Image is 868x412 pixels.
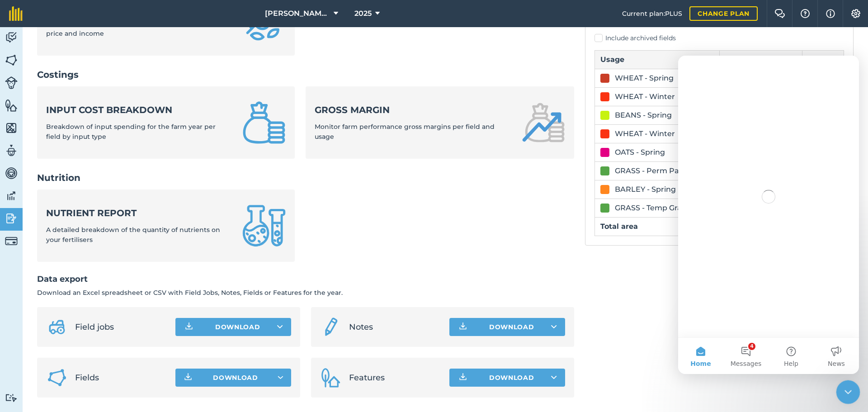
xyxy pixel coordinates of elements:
[242,101,286,144] img: Input cost breakdown
[37,68,574,81] h2: Costings
[5,189,18,203] img: svg+xml;base64,PD94bWwgdmVyc2lvbj0iMS4wIiBlbmNvZGluZz0idXRmLTgiPz4KPCEtLSBHZW5lcmF0b3I6IEFkb2JlIE...
[615,203,689,213] div: GRASS - Temp Grass
[678,56,859,374] iframe: Intercom live chat
[46,207,231,219] strong: Nutrient report
[37,86,295,159] a: Input cost breakdownBreakdown of input spending for the farm year per field by input type
[689,6,758,21] a: Change plan
[622,9,682,19] span: Current plan : PLUS
[600,222,638,231] strong: Total area
[354,8,372,19] span: 2025
[175,369,291,387] button: Download
[37,189,295,262] a: Nutrient reportA detailed breakdown of the quantity of nutrients on your fertilisers
[5,166,18,180] img: svg+xml;base64,PD94bWwgdmVyc2lvbj0iMS4wIiBlbmNvZGluZz0idXRmLTgiPz4KPCEtLSBHZW5lcmF0b3I6IEFkb2JlIE...
[9,6,23,21] img: fieldmargin Logo
[615,73,674,84] div: WHEAT - Spring
[5,121,18,135] img: svg+xml;base64,PHN2ZyB4bWxucz0iaHR0cDovL3d3dy53My5vcmcvMjAwMC9zdmciIHdpZHRoPSI1NiIgaGVpZ2h0PSI2MC...
[615,166,698,176] div: GRASS - Perm Pasture
[37,288,574,298] p: Download an Excel spreadsheet or CSV with Field Jobs, Notes, Fields or Features for the year.
[37,273,574,286] h2: Data export
[306,86,574,159] a: Gross marginMonitor farm performance gross margins per field and usage
[522,101,565,144] img: Gross margin
[826,8,835,19] img: svg+xml;base64,PHN2ZyB4bWxucz0iaHR0cDovL3d3dy53My5vcmcvMjAwMC9zdmciIHdpZHRoPSIxNyIgaGVpZ2h0PSIxNy...
[594,33,844,43] label: Include archived fields
[213,373,258,382] span: Download
[242,204,286,247] img: Nutrient report
[5,235,18,247] img: svg+xml;base64,PD94bWwgdmVyc2lvbj0iMS4wIiBlbmNvZGluZz0idXRmLTgiPz4KPCEtLSBHZW5lcmF0b3I6IEFkb2JlIE...
[449,318,565,336] button: Download
[5,212,18,225] img: svg+xml;base64,PD94bWwgdmVyc2lvbj0iMS4wIiBlbmNvZGluZz0idXRmLTgiPz4KPCEtLSBHZW5lcmF0b3I6IEFkb2JlIE...
[595,50,720,69] th: Usage
[315,104,511,116] strong: Gross margin
[5,99,18,112] img: svg+xml;base64,PHN2ZyB4bWxucz0iaHR0cDovL3d3dy53My5vcmcvMjAwMC9zdmciIHdpZHRoPSI1NiIgaGVpZ2h0PSI2MC...
[5,76,18,89] img: svg+xml;base64,PD94bWwgdmVyc2lvbj0iMS4wIiBlbmNvZGluZz0idXRmLTgiPz4KPCEtLSBHZW5lcmF0b3I6IEFkb2JlIE...
[75,321,168,333] span: Field jobs
[46,316,68,338] img: svg+xml;base64,PD94bWwgdmVyc2lvbj0iMS4wIiBlbmNvZGluZz0idXRmLTgiPz4KPCEtLSBHZW5lcmF0b3I6IEFkb2JlIE...
[458,372,468,383] img: Download icon
[315,123,495,141] span: Monitor farm performance gross margins per field and usage
[615,184,701,195] div: BARLEY - Spring Barley
[5,31,18,44] img: svg+xml;base64,PD94bWwgdmVyc2lvbj0iMS4wIiBlbmNvZGluZz0idXRmLTgiPz4KPCEtLSBHZW5lcmF0b3I6IEFkb2JlIE...
[615,91,675,102] div: WHEAT - Winter
[615,110,672,121] div: BEANS - Spring
[349,371,442,384] span: Features
[5,53,18,67] img: svg+xml;base64,PHN2ZyB4bWxucz0iaHR0cDovL3d3dy53My5vcmcvMjAwMC9zdmciIHdpZHRoPSI1NiIgaGVpZ2h0PSI2MC...
[75,371,168,384] span: Fields
[719,50,802,69] th: Area ( Ha )
[5,144,18,157] img: svg+xml;base64,PD94bWwgdmVyc2lvbj0iMS4wIiBlbmNvZGluZz0idXRmLTgiPz4KPCEtLSBHZW5lcmF0b3I6IEFkb2JlIE...
[320,367,342,388] img: Features icon
[449,369,565,387] button: Download
[349,321,442,333] span: Notes
[46,367,68,388] img: Fields icon
[615,147,665,158] div: OATS - Spring
[184,322,194,332] img: Download icon
[320,316,342,338] img: svg+xml;base64,PD94bWwgdmVyc2lvbj0iMS4wIiBlbmNvZGluZz0idXRmLTgiPz4KPCEtLSBHZW5lcmF0b3I6IEFkb2JlIE...
[800,9,811,18] img: A question mark icon
[37,171,574,184] h2: Nutrition
[265,8,330,19] span: [PERSON_NAME][GEOGRAPHIC_DATA]
[5,393,18,402] img: svg+xml;base64,PD94bWwgdmVyc2lvbj0iMS4wIiBlbmNvZGluZz0idXRmLTgiPz4KPCEtLSBHZW5lcmF0b3I6IEFkb2JlIE...
[774,9,785,18] img: Two speech bubbles overlapping with the left bubble in the forefront
[175,318,291,336] button: Download
[458,322,468,332] img: Download icon
[615,128,675,139] div: WHEAT - Winter
[836,380,860,404] iframe: Intercom live chat
[850,9,861,18] img: A cog icon
[46,104,231,116] strong: Input cost breakdown
[46,226,220,244] span: A detailed breakdown of the quantity of nutrients on your fertilisers
[802,50,844,69] th: %
[46,123,216,141] span: Breakdown of input spending for the farm year per field by input type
